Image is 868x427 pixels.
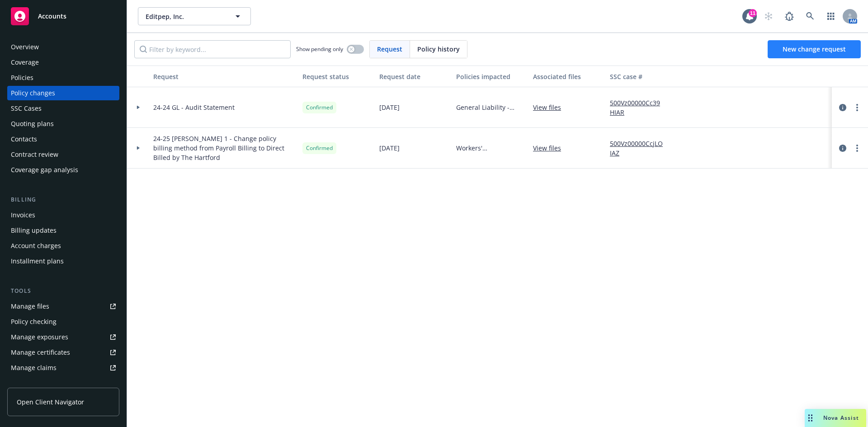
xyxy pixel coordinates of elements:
span: Request [377,44,402,54]
div: Installment plans [11,254,64,268]
div: Manage exposures [11,330,68,344]
a: Coverage gap analysis [7,163,119,177]
div: Overview [11,40,39,54]
div: Manage claims [11,361,57,375]
a: circleInformation [837,102,848,113]
span: 24-25 [PERSON_NAME] 1 - Change policy billing method from Payroll Billing to Direct Billed by The... [153,134,295,162]
div: Tools [7,286,119,296]
a: Policies [7,70,119,85]
a: View files [533,143,568,153]
div: SSC case # [610,72,670,81]
span: Policy history [417,44,460,54]
button: Policies impacted [453,66,529,87]
a: Manage BORs [7,376,119,390]
span: Workers' Compensation - Workers' Compensation [456,143,526,153]
div: Coverage gap analysis [11,163,78,177]
button: SSC case # [606,66,674,87]
a: Installment plans [7,254,119,268]
button: Request [150,66,299,87]
a: 500Vz00000CcjLOIAZ [610,139,670,158]
a: Manage claims [7,361,119,375]
span: General Liability - General Liability [456,103,526,112]
div: SSC Cases [11,101,42,116]
span: Nova Assist [823,414,859,422]
div: Manage BORs [11,376,53,390]
a: Manage exposures [7,330,119,344]
span: Accounts [38,13,66,20]
div: Manage certificates [11,345,70,360]
a: Manage certificates [7,345,119,360]
button: Associated files [529,66,606,87]
span: Confirmed [306,103,333,112]
a: Search [801,7,819,25]
button: Request status [299,66,376,87]
span: Editpep, Inc. [146,12,224,21]
button: Editpep, Inc. [138,7,251,25]
span: 24-24 GL - Audit Statement [153,103,235,112]
a: Invoices [7,208,119,222]
div: Manage files [11,299,49,314]
span: [DATE] [379,143,400,153]
a: Policy checking [7,314,119,329]
div: Billing [7,195,119,204]
div: 11 [749,9,757,17]
div: Coverage [11,55,39,70]
div: Toggle Row Expanded [127,87,150,128]
div: Policies impacted [456,72,526,81]
a: Start snowing [759,7,778,25]
a: Accounts [7,4,119,29]
a: Contacts [7,132,119,146]
div: Policies [11,70,33,85]
div: Contract review [11,147,58,162]
span: [DATE] [379,103,400,112]
span: Confirmed [306,144,333,152]
div: Request [153,72,295,81]
a: Billing updates [7,223,119,238]
div: Toggle Row Expanded [127,128,150,169]
div: Policy changes [11,86,55,100]
a: Overview [7,40,119,54]
div: Request status [302,72,372,81]
a: more [852,102,863,113]
span: Show pending only [296,45,343,53]
a: Switch app [822,7,840,25]
div: Policy checking [11,314,57,329]
button: Request date [376,66,453,87]
a: Quoting plans [7,117,119,131]
a: New change request [768,40,861,58]
div: Invoices [11,208,35,222]
a: Manage files [7,299,119,314]
div: Drag to move [805,409,816,427]
a: Report a Bug [780,7,798,25]
a: Contract review [7,147,119,162]
div: Billing updates [11,223,57,238]
div: Account charges [11,239,61,253]
button: Nova Assist [805,409,866,427]
div: Contacts [11,132,37,146]
a: 500Vz00000Cc39HIAR [610,98,670,117]
a: View files [533,103,568,112]
a: Account charges [7,239,119,253]
div: Request date [379,72,449,81]
span: Open Client Navigator [17,397,84,407]
div: Quoting plans [11,117,54,131]
input: Filter by keyword... [134,40,291,58]
a: Coverage [7,55,119,70]
span: New change request [783,45,846,53]
a: Policy changes [7,86,119,100]
a: SSC Cases [7,101,119,116]
a: circleInformation [837,143,848,154]
div: Associated files [533,72,603,81]
a: more [852,143,863,154]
